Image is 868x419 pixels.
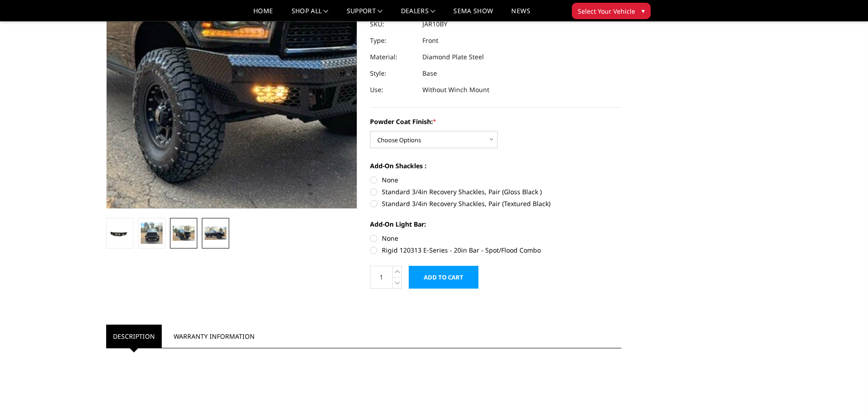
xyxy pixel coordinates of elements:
span: ▾ [642,6,645,16]
dt: SKU: [370,16,416,32]
img: 2010-2018 Ram 2500-3500 - FT Series - Base Front Bumper [173,226,195,241]
iframe: Chat Widget [822,375,868,419]
dt: Style: [370,65,416,82]
span: Select Your Vehicle [578,6,635,16]
label: Powder Coat Finish: [370,117,621,126]
img: 2010-2018 Ram 2500-3500 - FT Series - Base Front Bumper [109,228,131,238]
label: Standard 3/4in Recovery Shackles, Pair (Textured Black) [370,199,621,208]
a: SEMA Show [453,8,493,21]
dd: Without Winch Mount [422,82,489,98]
button: Select Your Vehicle [572,3,651,19]
dt: Type: [370,32,416,49]
label: Rigid 120313 E-Series - 20in Bar - Spot/Flood Combo [370,245,621,255]
img: 2010-2018 Ram 2500-3500 - FT Series - Base Front Bumper [141,222,163,244]
a: Description [106,325,162,348]
dt: Material: [370,49,416,65]
label: None [370,175,621,185]
dd: Diamond Plate Steel [422,49,484,65]
label: Add-On Shackles : [370,161,621,171]
img: 2010-2018 Ram 2500-3500 - FT Series - Base Front Bumper [205,227,226,240]
a: Dealers [401,8,436,21]
label: None [370,233,621,243]
a: Warranty Information [167,325,262,348]
a: shop all [292,8,329,21]
dd: Front [422,32,438,49]
dd: JAR10BY [422,16,447,32]
a: News [511,8,530,21]
dt: Use: [370,82,416,98]
label: Add-On Light Bar: [370,219,621,229]
dd: Base [422,65,437,82]
a: Support [347,8,383,21]
input: Add to Cart [409,266,478,289]
label: Standard 3/4in Recovery Shackles, Pair (Gloss Black ) [370,187,621,197]
a: Home [253,8,273,21]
